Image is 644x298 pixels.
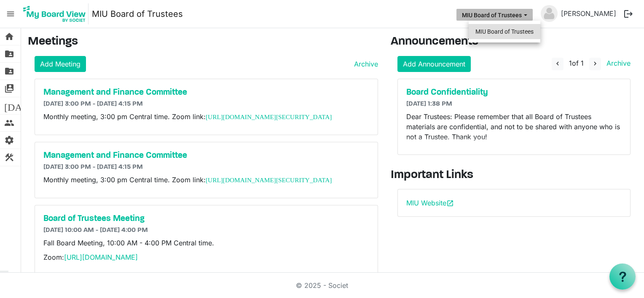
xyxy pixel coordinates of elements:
[391,35,637,49] h3: Announcements
[43,238,369,248] p: Fall Board Meeting, 10:00 AM - 4:00 PM Central time.
[43,226,369,234] h6: [DATE] 10:00 AM - [DATE] 4:00 PM
[446,200,454,207] span: open_in_new
[4,28,14,45] span: home
[28,35,378,49] h3: Meetings
[64,253,138,261] a: [URL][DOMAIN_NAME]
[43,100,369,108] h6: [DATE] 3:00 PM - [DATE] 4:15 PM
[541,5,558,22] img: no-profile-picture.svg
[569,59,584,67] span: of 1
[4,80,14,97] span: switch_account
[4,132,14,149] span: settings
[43,112,369,122] p: Monthly meeting, 3:00 pm Central time. Zoom link:
[4,149,14,166] span: construction
[603,59,631,67] a: Archive
[21,3,89,24] img: My Board View Logo
[552,58,563,70] button: navigate_before
[4,63,14,80] span: folder_shared
[591,60,599,67] span: navigate_next
[554,60,561,67] span: navigate_before
[406,112,622,142] p: Dear Trustees: Please remember that all Board of Trustees materials are confidential, and not to ...
[469,24,540,39] li: MIU Board of Trustees
[92,5,183,22] a: MIU Board of Trustees
[558,5,620,22] a: [PERSON_NAME]
[569,59,572,67] span: 1
[3,6,19,22] span: menu
[351,59,378,69] a: Archive
[43,163,369,171] h6: [DATE] 3:00 PM - [DATE] 4:15 PM
[43,88,369,98] a: Management and Finance Committee
[296,281,348,290] a: © 2025 - Societ
[397,56,471,72] a: Add Announcement
[406,101,452,107] span: [DATE] 1:38 PM
[35,56,86,72] a: Add Meeting
[589,58,601,70] button: navigate_next
[406,199,454,207] a: MIU Websiteopen_in_new
[620,5,637,23] button: logout
[21,3,92,24] a: My Board View Logo
[406,88,622,98] a: Board Confidentiality
[4,97,37,114] span: [DATE]
[4,45,14,62] span: folder_shared
[391,168,637,183] h3: Important Links
[4,114,14,131] span: people
[206,176,332,184] a: [URL][DOMAIN_NAME][SECURITY_DATA]
[206,113,332,120] a: [URL][DOMAIN_NAME][SECURITY_DATA]
[43,214,369,224] a: Board of Trustees Meeting
[43,151,369,161] a: Management and Finance Committee
[43,175,369,185] p: Monthly meeting, 3:00 pm Central time. Zoom link:
[456,9,533,21] button: MIU Board of Trustees dropdownbutton
[43,252,369,262] p: Zoom:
